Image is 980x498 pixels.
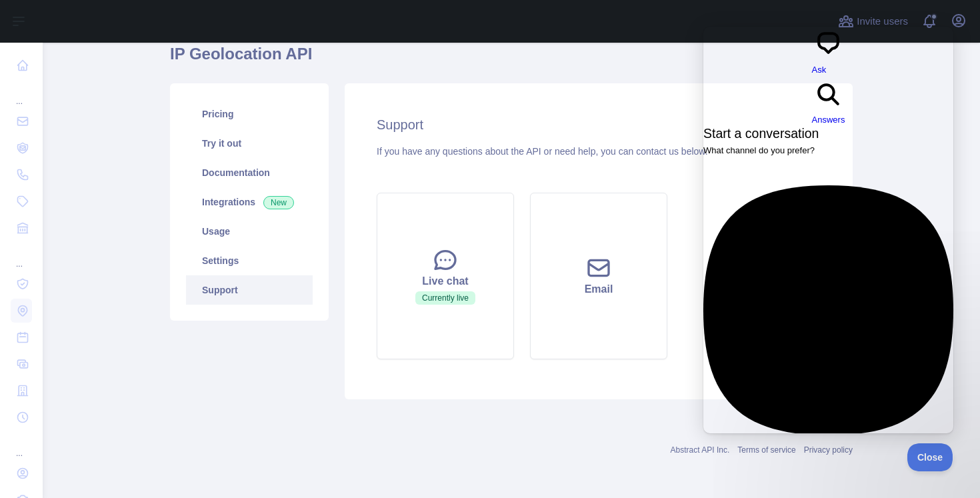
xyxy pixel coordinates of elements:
a: Try it out [186,129,313,158]
a: Support [186,275,313,305]
div: Live chat [393,273,497,289]
iframe: Help Scout Beacon - Live Chat, Contact Form, and Knowledge Base [703,27,953,433]
a: Documentation [186,158,313,187]
button: Email [530,193,667,359]
iframe: Help Scout Beacon - Close [907,443,953,471]
a: Terms of service [737,445,795,455]
span: Currently live [415,291,475,305]
a: Settings [186,246,313,275]
a: Usage [186,217,313,246]
h1: IP Geolocation API [170,43,853,75]
span: New [263,196,294,209]
button: Invite users [835,11,911,32]
a: Privacy policy [804,445,853,455]
div: ... [11,432,32,459]
div: ... [11,80,32,107]
a: Abstract API Inc. [671,445,730,455]
button: Live chatCurrently live [377,193,514,359]
span: Invite users [857,14,908,29]
div: ... [11,243,32,269]
a: Integrations New [186,187,313,217]
h2: Support [377,115,821,134]
div: Email [547,281,651,297]
div: If you have any questions about the API or need help, you can contact us below. [377,145,821,158]
a: Pricing [186,99,313,129]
